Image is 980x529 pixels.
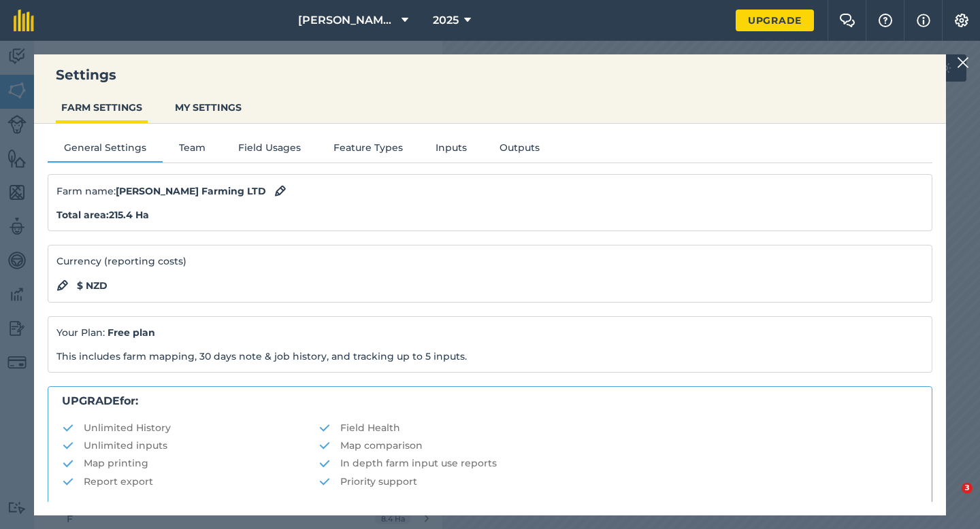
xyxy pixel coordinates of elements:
p: Currency (reporting costs) [56,254,924,269]
img: svg+xml;base64,PHN2ZyB4bWxucz0iaHR0cDovL3d3dy53My5vcmcvMjAwMC9zdmciIHdpZHRoPSIyMiIgaGVpZ2h0PSIzMC... [957,54,969,71]
p: This includes farm mapping, 30 days note & job history, and tracking up to 5 inputs. [56,349,924,364]
li: Unlimited History [62,420,318,435]
iframe: Intercom live chat [934,483,966,515]
img: fieldmargin Logo [14,10,34,31]
img: Two speech bubbles overlapping with the left bubble in the forefront [839,14,855,27]
img: svg+xml;base64,PHN2ZyB4bWxucz0iaHR0cDovL3d3dy53My5vcmcvMjAwMC9zdmciIHdpZHRoPSIxNyIgaGVpZ2h0PSIxNy... [917,12,930,29]
button: FARM SETTINGS [56,95,148,120]
strong: $ NZD [77,278,108,293]
li: Map comparison [318,438,918,453]
li: Priority support [318,474,918,489]
strong: Free plan [108,326,155,339]
strong: [PERSON_NAME] Farming LTD [116,185,266,197]
p: for: [62,392,918,410]
img: A cog icon [953,14,970,27]
span: [PERSON_NAME] Farming LTD [298,12,396,29]
li: Unlimited inputs [62,438,318,453]
h3: Settings [34,65,946,84]
strong: UPGRADE [62,394,120,407]
strong: Total area : 215.4 Ha [56,209,149,221]
button: MY SETTINGS [169,95,247,120]
button: Feature Types [317,140,419,160]
span: 3 [962,483,973,494]
li: In depth farm input use reports [318,456,918,471]
button: Field Usages [222,140,317,160]
span: Farm name : [56,184,266,199]
button: Outputs [483,140,556,160]
button: Team [163,140,222,160]
a: Upgrade [736,10,814,31]
img: A question mark icon [877,14,894,27]
img: svg+xml;base64,PHN2ZyB4bWxucz0iaHR0cDovL3d3dy53My5vcmcvMjAwMC9zdmciIHdpZHRoPSIxOCIgaGVpZ2h0PSIyNC... [56,277,69,294]
li: Report export [62,474,318,489]
button: Inputs [419,140,483,160]
li: Map printing [62,456,318,471]
p: Your Plan: [56,325,924,340]
span: 2025 [433,12,459,29]
img: svg+xml;base64,PHN2ZyB4bWxucz0iaHR0cDovL3d3dy53My5vcmcvMjAwMC9zdmciIHdpZHRoPSIxOCIgaGVpZ2h0PSIyNC... [274,183,287,199]
button: General Settings [48,140,163,160]
li: Field Health [318,420,918,435]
